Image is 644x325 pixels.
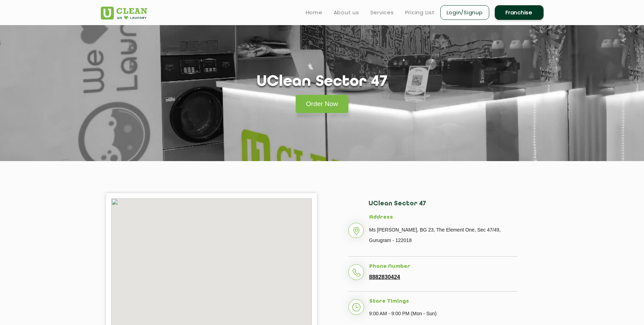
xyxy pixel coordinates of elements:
h5: Address [369,214,517,221]
a: 8882830424 [369,274,400,280]
a: About us [334,8,359,17]
a: Login/Signup [440,5,489,20]
a: Order Now [296,95,349,113]
p: Ms [PERSON_NAME], BG 23, The Element One, Sec 47/49, Gurugram - 122018 [369,225,517,245]
h5: Phone Number [369,264,517,270]
img: UClean Laundry and Dry Cleaning [101,7,147,20]
a: Pricing List [405,8,435,17]
h2: UClean Sector 47 [369,200,517,214]
h1: UClean Sector 47 [257,73,388,91]
h5: Store Timings [369,298,517,305]
a: Services [370,8,394,17]
a: Home [306,8,323,17]
a: Franchise [495,5,544,20]
p: 9:00 AM - 9:00 PM (Mon - Sun) [369,308,517,319]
